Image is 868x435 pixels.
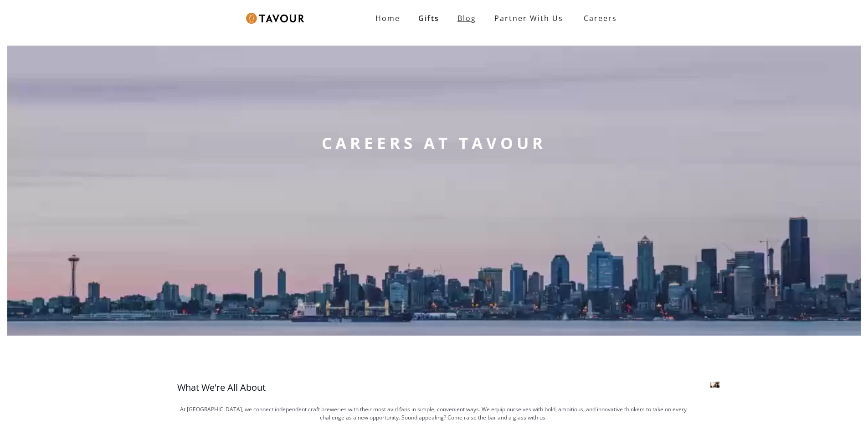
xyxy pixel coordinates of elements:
a: Home [366,9,409,27]
a: Careers [572,5,624,31]
h3: What We're All About [177,379,690,396]
strong: Home [375,13,400,23]
strong: Careers [584,9,617,27]
a: Blog [448,9,485,27]
p: At [GEOGRAPHIC_DATA], we connect independent craft breweries with their most avid fans in simple,... [177,405,690,422]
strong: CAREERS AT TAVOUR [322,132,546,154]
a: partner with us [485,9,572,27]
a: Gifts [409,9,448,27]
